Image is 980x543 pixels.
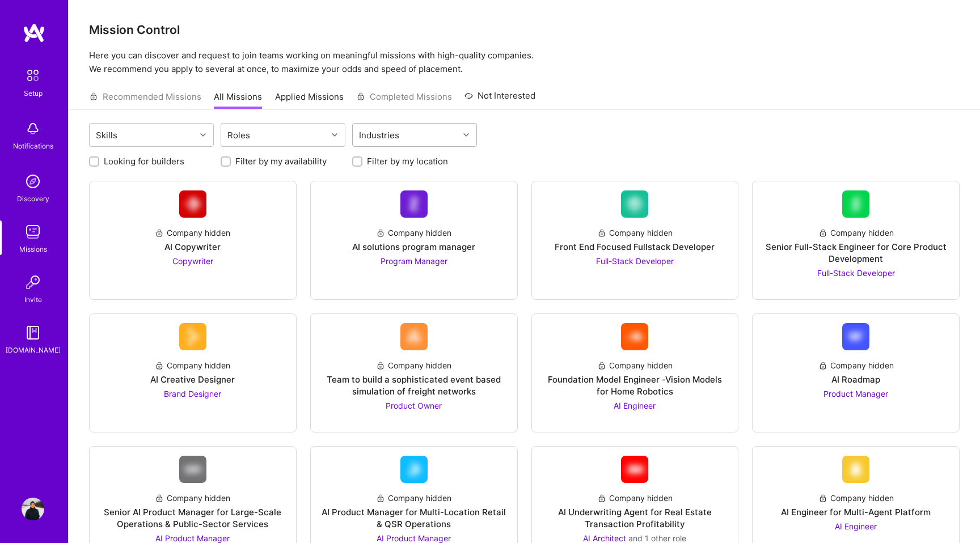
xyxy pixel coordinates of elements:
span: AI Engineer [614,401,656,410]
div: AI Roadmap [831,374,880,385]
div: Invite [24,294,42,306]
div: Skills [93,127,120,143]
div: Foundation Model Engineer -Vision Models for Home Robotics [541,374,729,397]
img: discovery [22,170,44,193]
img: guide book [22,321,44,344]
div: AI Underwriting Agent for Real Estate Transaction Profitability [541,506,729,530]
img: Company Logo [621,190,648,218]
img: Company Logo [842,456,869,483]
img: Company Logo [842,323,869,350]
img: teamwork [22,220,44,243]
div: AI Copywriter [164,241,221,253]
img: Company Logo [179,456,206,483]
img: Company Logo [179,190,206,218]
span: AI Product Manager [155,533,230,543]
div: Senior AI Product Manager for Large-Scale Operations & Public-Sector Services [99,506,287,530]
span: Copywriter [172,256,213,266]
div: Senior Full-Stack Engineer for Core Product Development [762,241,950,265]
span: Product Owner [386,401,442,410]
div: Missions [19,243,47,255]
i: icon Chevron [332,132,337,138]
div: Discovery [17,193,49,205]
div: AI Engineer for Multi-Agent Platform [781,506,931,518]
div: Company hidden [376,492,451,504]
a: Applied Missions [275,91,344,109]
div: Industries [356,127,402,143]
a: Company LogoCompany hiddenAI Creative DesignerBrand Designer [99,323,287,423]
div: Company hidden [155,227,230,239]
span: AI Engineer [835,521,877,531]
a: Company LogoCompany hiddenAI RoadmapProduct Manager [762,323,950,423]
a: Company LogoCompany hiddenSenior Full-Stack Engineer for Core Product DevelopmentFull-Stack Devel... [762,190,950,290]
div: Roles [225,127,253,143]
span: and 1 other role [628,533,686,543]
a: Company LogoCompany hiddenAI CopywriterCopywriter [99,190,287,290]
span: Program Manager [381,256,447,266]
img: setup [21,63,45,87]
span: Brand Designer [164,389,221,398]
div: Company hidden [818,492,894,504]
span: Full-Stack Developer [817,268,895,278]
span: AI Product Manager [377,533,451,543]
p: Here you can discover and request to join teams working on meaningful missions with high-quality ... [89,49,960,76]
label: Looking for builders [104,155,184,167]
div: Front End Focused Fullstack Developer [555,241,715,253]
img: Company Logo [179,323,206,350]
h3: Mission Control [89,23,960,37]
div: Company hidden [155,359,230,371]
div: Team to build a sophisticated event based simulation of freight networks [320,374,508,397]
img: Company Logo [400,323,428,350]
img: Company Logo [842,190,869,218]
a: Company LogoCompany hiddenTeam to build a sophisticated event based simulation of freight network... [320,323,508,423]
a: User Avatar [19,498,47,520]
div: Setup [24,87,43,99]
span: Product Manager [823,389,888,398]
img: User Avatar [22,498,44,520]
img: logo [23,23,45,43]
div: [DOMAIN_NAME] [6,344,61,356]
img: Company Logo [400,190,428,218]
div: AI Product Manager for Multi-Location Retail & QSR Operations [320,506,508,530]
span: Full-Stack Developer [596,256,674,266]
div: AI solutions program manager [352,241,475,253]
div: AI Creative Designer [150,374,235,385]
div: Notifications [13,140,53,152]
div: Company hidden [597,227,673,239]
div: Company hidden [376,359,451,371]
img: bell [22,117,44,140]
i: icon Chevron [200,132,206,138]
div: Company hidden [597,359,673,371]
img: Invite [22,271,44,294]
a: Not Interested [464,89,535,109]
label: Filter by my availability [235,155,327,167]
div: Company hidden [155,492,230,504]
a: All Missions [214,91,262,109]
div: Company hidden [597,492,673,504]
i: icon Chevron [463,132,469,138]
div: Company hidden [818,359,894,371]
a: Company LogoCompany hiddenAI solutions program managerProgram Manager [320,190,508,290]
div: Company hidden [376,227,451,239]
div: Company hidden [818,227,894,239]
a: Company LogoCompany hiddenFront End Focused Fullstack DeveloperFull-Stack Developer [541,190,729,290]
span: AI Architect [583,533,626,543]
a: Company LogoCompany hiddenFoundation Model Engineer -Vision Models for Home RoboticsAI Engineer [541,323,729,423]
img: Company Logo [400,456,428,483]
img: Company Logo [621,323,648,350]
label: Filter by my location [367,155,448,167]
img: Company Logo [621,456,648,483]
